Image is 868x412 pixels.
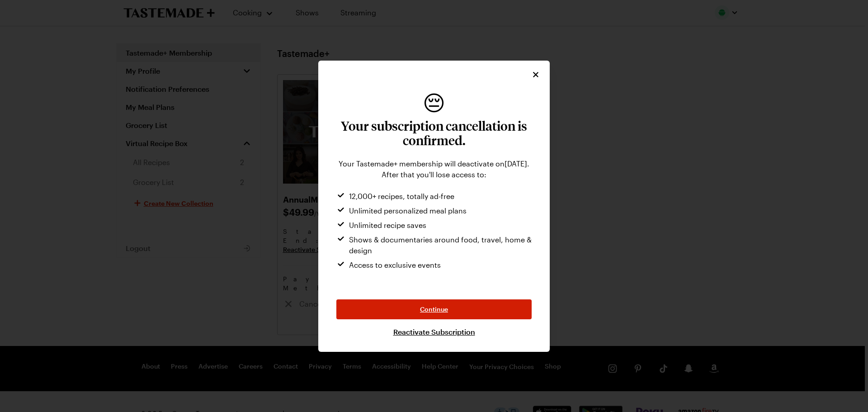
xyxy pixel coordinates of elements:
[349,191,454,202] span: 12,000+ recipes, totally ad-free
[423,91,445,113] span: disappointed face emoji
[349,220,426,231] span: Unlimited recipe saves
[336,299,532,319] button: Continue
[336,118,532,147] h3: Your subscription cancellation is confirmed.
[349,234,532,256] span: Shows & documentaries around food, travel, home & design
[336,158,532,180] div: Your Tastemade+ membership will deactivate on [DATE] . After that you'll lose access to:
[349,260,441,270] span: Access to exclusive events
[531,70,541,80] button: Close
[420,305,448,314] span: Continue
[393,327,475,337] a: Reactivate Subscription
[349,205,467,216] span: Unlimited personalized meal plans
